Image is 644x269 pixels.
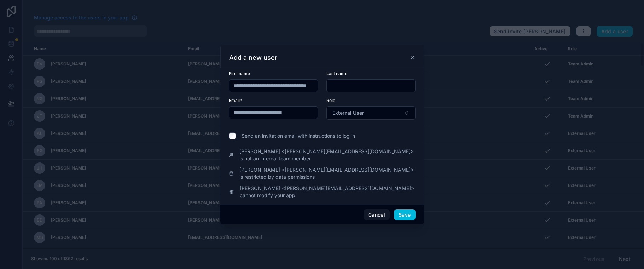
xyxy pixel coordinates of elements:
button: Select Button [326,106,416,120]
span: [PERSON_NAME] <[PERSON_NAME][EMAIL_ADDRESS][DOMAIN_NAME]> is restricted by data permissions [239,166,416,181]
h3: Add a new user [229,53,277,62]
button: Save [394,209,415,221]
span: Send an invitation email with instructions to log in [242,132,355,139]
span: Role [326,98,335,103]
span: Email [229,98,240,103]
button: Cancel [364,209,390,221]
span: [PERSON_NAME] <[PERSON_NAME][EMAIL_ADDRESS][DOMAIN_NAME]> cannot modify your app [240,185,416,199]
span: External User [332,109,364,116]
input: Send an invitation email with instructions to log in [229,132,236,139]
span: Last name [326,71,347,76]
span: [PERSON_NAME] <[PERSON_NAME][EMAIL_ADDRESS][DOMAIN_NAME]> is not an internal team member [239,148,416,162]
span: First name [229,71,250,76]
